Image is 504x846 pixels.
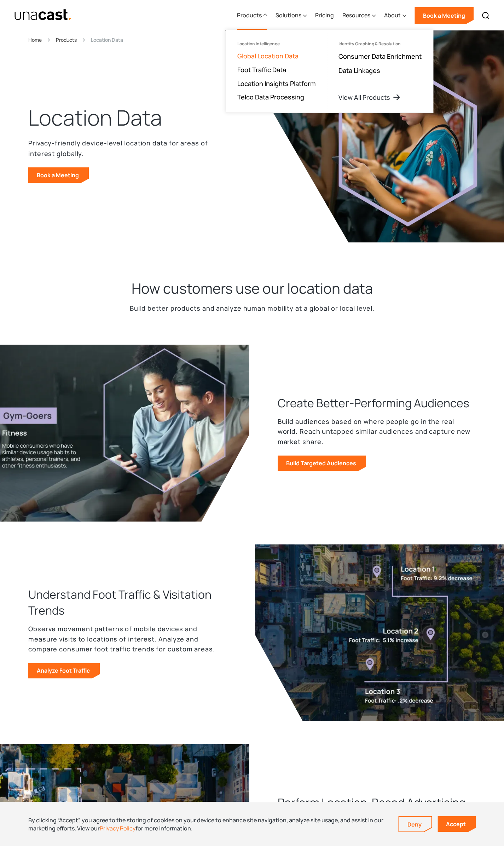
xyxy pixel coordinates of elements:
a: View All Products [338,93,401,102]
a: Home [28,36,42,44]
a: Data Linkages [338,66,380,75]
h3: Understand Foot Traffic & Visitation Trends [28,587,227,618]
a: Products [56,36,77,44]
div: Solutions [276,11,301,19]
a: home [14,9,72,21]
div: Resources [342,1,376,30]
div: Location Intelligence [237,41,280,46]
div: Identity Graphing & Resolution [338,41,401,46]
a: Book a Meeting [28,167,89,183]
div: Products [237,1,267,30]
p: Build better products and analyze human mobility at a global or local level. [130,303,374,313]
a: Build Targeted Audiences [278,455,366,471]
a: Telco Data Processing [237,93,304,101]
p: Observe movement patterns of mobile devices and measure visits to locations of interest. Analyze ... [28,624,227,654]
nav: Products [226,30,433,113]
a: Consumer Data Enrichment [338,52,422,61]
div: Location Data [91,36,123,44]
h3: Perform Location-Based Advertising [278,794,466,810]
p: Build audiences based on where people go in the real world. Reach untapped similar audiences and ... [278,416,476,447]
a: Deny [399,817,431,831]
h2: How customers use our location data [132,279,373,298]
div: About [384,11,401,19]
p: Privacy-friendly device-level location data for areas of interest globally. [28,138,212,159]
a: Foot Traffic Data [237,65,286,74]
a: Privacy Policy [100,824,135,832]
img: Search icon [481,11,490,20]
a: Pricing [315,1,334,30]
h3: Create Better-Performing Audiences [278,395,469,411]
div: About [384,1,406,30]
div: Products [237,11,262,19]
img: Unacast text logo [14,9,72,21]
a: Accept [438,816,476,832]
a: Book a Meeting [415,7,474,24]
a: Global Location Data [237,52,299,60]
a: Analyze Foot Traffic [28,663,100,678]
div: Solutions [276,1,307,30]
a: Location Insights Platform [237,79,316,88]
h1: Location Data [28,104,162,132]
div: By clicking “Accept”, you agree to the storing of cookies on your device to enhance site navigati... [28,816,388,832]
div: Resources [342,11,370,19]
